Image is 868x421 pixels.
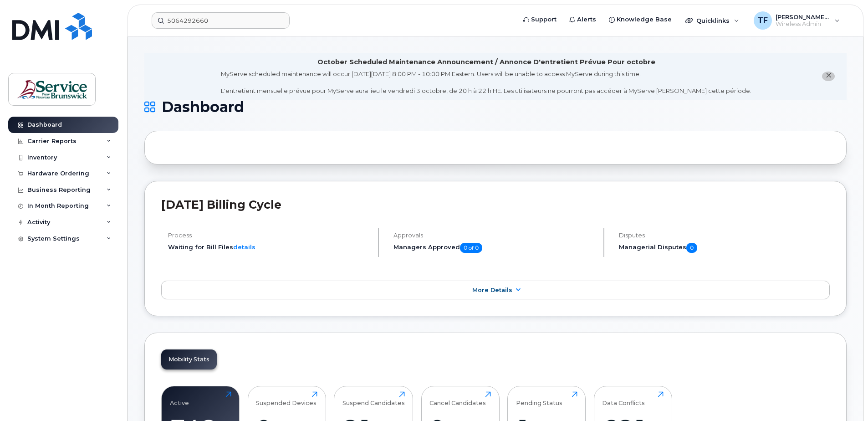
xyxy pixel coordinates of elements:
h5: Managers Approved [393,243,596,253]
div: Cancel Candidates [429,391,486,406]
div: Suspend Candidates [342,391,405,406]
span: Dashboard [162,100,244,114]
h4: Disputes [619,232,830,239]
div: Data Conflicts [602,391,645,406]
span: 0 [686,243,697,253]
div: Active [170,391,189,406]
h2: [DATE] Billing Cycle [161,198,830,211]
a: details [233,243,255,251]
span: 0 of 0 [460,243,482,253]
div: MyServe scheduled maintenance will occur [DATE][DATE] 8:00 PM - 10:00 PM Eastern. Users will be u... [221,70,751,95]
span: More Details [472,287,512,293]
div: Suspended Devices [256,391,317,406]
h5: Managerial Disputes [619,243,830,253]
div: October Scheduled Maintenance Announcement / Annonce D'entretient Prévue Pour octobre [317,57,655,67]
h4: Approvals [393,232,596,239]
div: Pending Status [516,391,562,406]
li: Waiting for Bill Files [168,243,370,252]
h4: Process [168,232,370,239]
button: close notification [822,72,835,81]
